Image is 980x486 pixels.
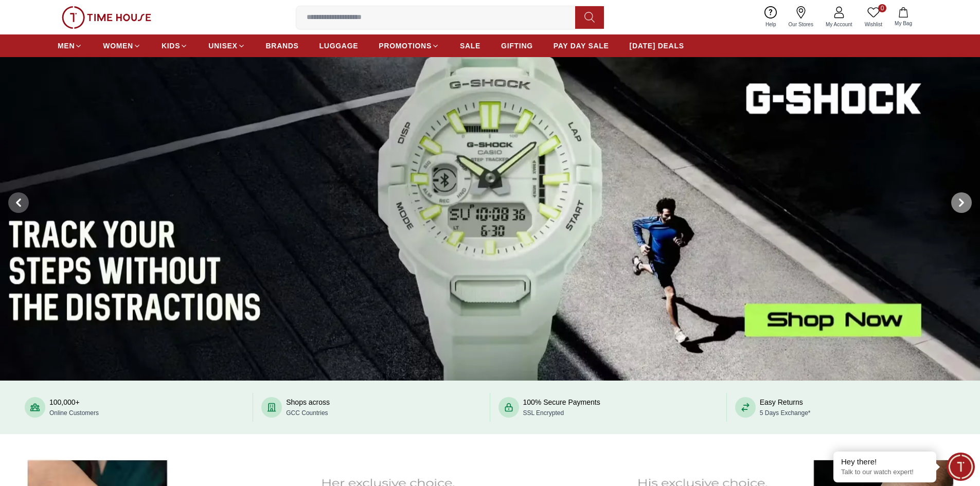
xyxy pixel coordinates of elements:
a: KIDS [162,37,188,55]
span: SSL Encrypted [523,409,564,417]
span: My Account [822,21,857,28]
a: PAY DAY SALE [554,37,609,55]
span: 0 [878,4,886,12]
span: Online Customers [49,409,99,417]
div: Shops across [286,397,330,418]
a: SALE [460,37,480,55]
span: KIDS [162,41,180,51]
span: UNISEX [208,41,237,51]
span: SALE [460,41,480,51]
p: Talk to our watch expert! [841,468,929,477]
span: MEN [58,41,75,51]
img: ... [62,6,151,29]
div: Hey there! [841,457,929,467]
a: BRANDS [266,37,299,55]
span: [DATE] DEALS [630,41,684,51]
span: GIFTING [501,41,533,51]
a: PROMOTIONS [379,37,439,55]
span: BRANDS [266,41,299,51]
a: 0Wishlist [859,4,888,30]
button: My Bag [888,5,918,29]
div: 100% Secure Payments [523,397,600,418]
div: Chat Widget [947,453,975,481]
span: PAY DAY SALE [554,41,609,51]
div: 100,000+ [49,397,99,418]
span: 5 Days Exchange* [760,409,811,417]
span: GCC Countries [286,409,328,417]
a: UNISEX [208,37,245,55]
span: Help [761,21,780,28]
a: [DATE] DEALS [630,37,684,55]
a: Our Stores [782,4,819,30]
span: Our Stores [785,21,817,28]
div: Easy Returns [760,397,811,418]
a: LUGGAGE [319,37,359,55]
a: WOMEN [103,37,141,55]
a: MEN [58,37,82,55]
span: Wishlist [861,21,886,28]
span: WOMEN [103,41,133,51]
span: PROMOTIONS [379,41,432,51]
a: GIFTING [501,37,533,55]
span: My Bag [890,20,916,27]
span: LUGGAGE [319,41,359,51]
a: Help [759,4,782,30]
